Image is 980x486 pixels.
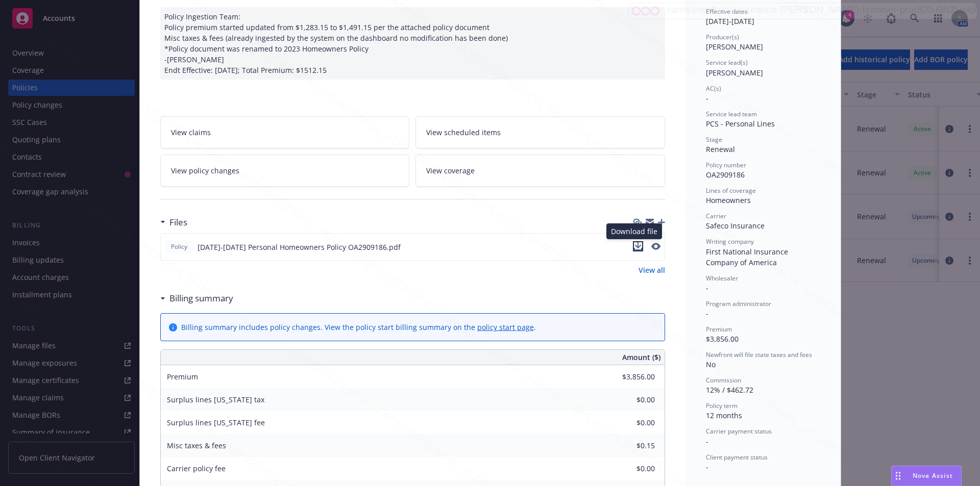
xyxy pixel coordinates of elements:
span: Safeco Insurance [706,221,765,231]
span: Premium [167,372,198,381]
span: Writing company [706,237,754,246]
div: Billing summary includes policy changes. View the policy start billing summary on the . [181,322,536,332]
span: [DATE]-[DATE] Personal Homeowners Policy OA2909186.pdf [198,242,401,252]
span: Stage [706,135,722,144]
h3: Billing summary [169,292,233,305]
span: Homeowners [706,195,751,205]
div: Policy Ingestion Team: Policy premium started updated from $1,283.15 to $1,491.15 per the attache... [160,7,665,80]
span: Carrier payment status [706,427,772,436]
span: - [706,93,708,103]
span: [PERSON_NAME] [706,68,763,78]
a: View coverage [415,155,665,187]
span: Amount ($) [622,352,660,363]
span: 12% / $462.72 [706,385,753,395]
span: OA2909186 [706,170,745,180]
span: Program administrator [706,299,771,308]
span: Surplus lines [US_STATE] fee [167,418,265,427]
div: [DATE] - [DATE] [706,7,820,27]
span: - [706,309,708,318]
a: policy start page [477,322,534,332]
span: Premium [706,325,732,334]
input: 0.00 [595,369,661,385]
button: download file [633,241,643,251]
button: Nova Assist [891,466,962,486]
span: View coverage [426,165,475,176]
span: View policy changes [171,165,239,176]
span: - [706,462,708,472]
span: AC(s) [706,84,721,93]
span: Service lead team [706,110,757,118]
div: Files [160,216,187,229]
button: download file [633,241,643,253]
a: View policy changes [160,155,410,187]
span: Client payment status [706,453,768,462]
div: Drag to move [892,466,904,485]
a: View all [639,265,665,275]
span: PCS - Personal Lines [706,119,775,129]
span: View scheduled items [426,127,501,138]
span: Carrier policy fee [167,464,226,473]
a: View claims [160,116,410,148]
input: 0.00 [595,461,661,476]
span: Commission [706,376,741,385]
input: 0.00 [595,392,661,407]
input: 0.00 [595,438,661,453]
span: View claims [171,127,211,138]
div: Download file [606,223,662,239]
span: Carrier [706,212,726,220]
span: 12 months [706,411,742,420]
span: Misc taxes & fees [167,441,226,450]
span: Policy term [706,401,738,410]
span: - [706,437,708,446]
span: Renewal [706,144,735,154]
span: Surplus lines [US_STATE] tax [167,395,264,404]
span: Producer(s) [706,33,739,41]
span: Policy [169,242,189,251]
div: Billing summary [160,292,233,305]
span: Service lead(s) [706,58,748,67]
h3: Files [169,216,187,229]
button: preview file [651,243,660,250]
input: 0.00 [595,415,661,430]
a: View scheduled items [415,116,665,148]
span: Lines of coverage [706,186,756,195]
span: $3,856.00 [706,334,739,344]
span: Wholesaler [706,274,738,283]
span: Effective dates [706,7,748,16]
span: No [706,360,716,369]
span: Policy number [706,161,746,169]
button: preview file [651,241,660,253]
span: Nova Assist [913,471,953,480]
span: First National Insurance Company of America [706,247,790,267]
span: Newfront will file state taxes and fees [706,350,812,359]
span: - [706,283,708,293]
span: [PERSON_NAME] [706,42,763,52]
